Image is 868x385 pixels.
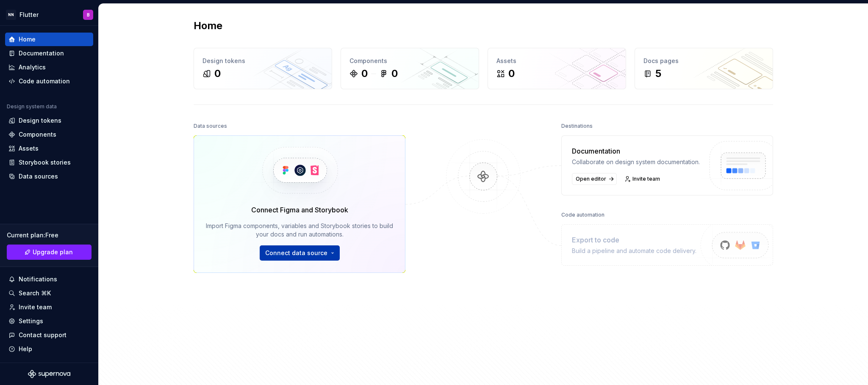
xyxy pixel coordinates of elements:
div: 0 [361,67,368,80]
button: Connect data source [260,245,340,261]
a: Design tokens0 [194,48,332,89]
div: Assets [496,57,617,65]
div: Analytics [19,63,46,71]
div: Build a pipeline and automate code delivery. [572,247,696,255]
a: Components00 [341,48,479,89]
div: 0 [508,67,515,80]
div: Destinations [561,120,593,132]
div: Import Figma components, variables and Storybook stories to build your docs and run automations. [206,222,393,239]
a: Data sources [5,170,93,183]
div: Export to code [572,235,696,245]
div: Design tokens [19,116,61,125]
div: Components [19,130,56,139]
a: Open editor [572,173,617,185]
div: Documentation [572,146,700,156]
button: Search ⌘K [5,286,93,300]
div: 5 [655,67,661,80]
a: Assets0 [488,48,626,89]
a: Analytics [5,60,93,74]
div: Docs pages [643,57,764,65]
button: NNFlutterB [2,5,97,24]
span: Upgrade plan [33,248,73,256]
div: Connect Figma and Storybook [251,205,348,215]
div: Notifications [19,275,57,283]
div: Search ⌘K [19,289,51,297]
div: Design tokens [202,57,323,65]
span: Invite team [632,176,660,182]
div: Help [19,345,32,353]
div: Storybook stories [19,158,71,167]
div: Code automation [19,77,70,85]
div: NN [6,10,16,20]
a: Settings [5,314,93,328]
h2: Home [194,19,222,33]
a: Components [5,128,93,141]
div: 0 [214,67,221,80]
div: Components [349,57,470,65]
div: Documentation [19,49,64,58]
div: Data sources [19,172,58,181]
div: Code automation [561,209,605,221]
div: Current plan : Free [7,231,92,239]
a: Assets [5,142,93,155]
a: Storybook stories [5,156,93,169]
div: Home [19,35,36,44]
button: Help [5,342,93,356]
div: Settings [19,317,43,325]
a: Code automation [5,74,93,88]
a: Home [5,33,93,46]
div: Contact support [19,331,67,339]
a: Invite team [622,173,664,185]
svg: Supernova Logo [28,370,70,378]
div: Design system data [7,103,57,110]
div: Flutter [19,11,39,19]
div: Data sources [194,120,227,132]
span: Open editor [576,176,606,182]
a: Upgrade plan [7,245,92,260]
div: 0 [391,67,398,80]
button: Notifications [5,272,93,286]
div: Invite team [19,303,52,311]
a: Design tokens [5,114,93,127]
a: Documentation [5,47,93,60]
div: Assets [19,144,39,153]
button: Contact support [5,328,93,342]
div: Collaborate on design system documentation. [572,158,700,166]
div: B [87,11,90,18]
a: Invite team [5,300,93,314]
a: Docs pages5 [635,48,773,89]
span: Connect data source [265,249,327,257]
